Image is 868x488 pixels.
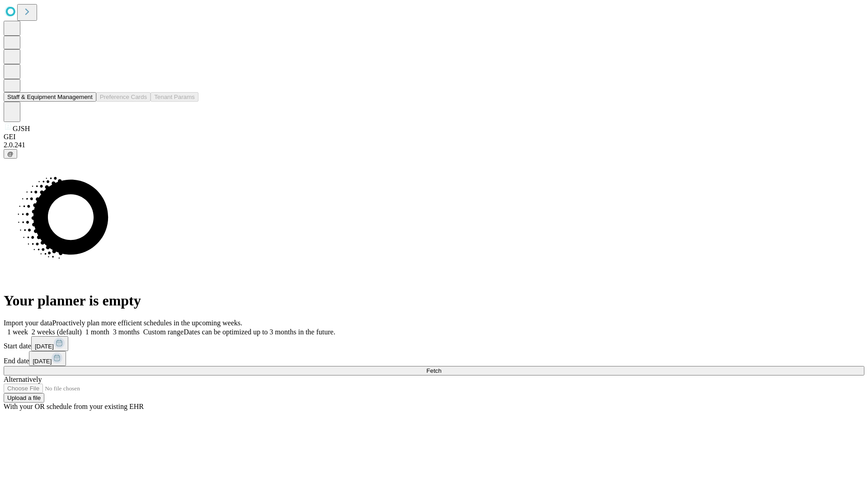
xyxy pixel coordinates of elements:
button: Staff & Equipment Management [4,92,96,102]
span: 1 week [7,328,28,336]
span: Fetch [426,367,441,374]
span: [DATE] [35,343,54,350]
div: Start date [4,336,864,351]
button: Preference Cards [96,92,151,102]
button: [DATE] [29,351,66,366]
span: 2 weeks (default) [32,328,82,336]
span: Alternatively [4,375,42,383]
span: [DATE] [33,358,52,365]
button: Tenant Params [151,92,198,102]
span: With your OR schedule from your existing EHR [4,403,144,410]
span: Proactively plan more efficient schedules in the upcoming weeks. [52,319,242,327]
span: GJSH [13,125,30,132]
span: @ [7,150,14,157]
span: Dates can be optimized up to 3 months in the future. [184,328,335,336]
span: 3 months [113,328,140,336]
div: 2.0.241 [4,141,864,149]
button: [DATE] [31,336,68,351]
button: @ [4,149,17,159]
span: Custom range [143,328,184,336]
button: Fetch [4,366,864,375]
div: End date [4,351,864,366]
span: 1 month [85,328,109,336]
div: GEI [4,133,864,141]
span: Import your data [4,319,52,327]
h1: Your planner is empty [4,292,864,309]
button: Upload a file [4,393,44,403]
